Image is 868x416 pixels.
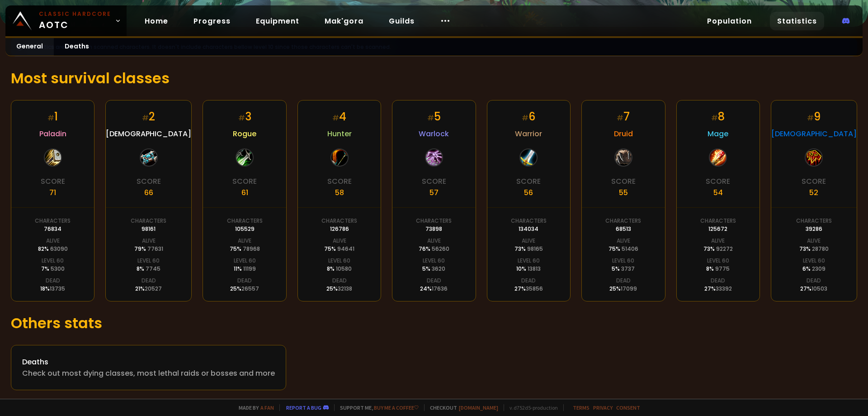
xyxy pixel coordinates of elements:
[44,225,61,233] div: 76834
[227,217,263,225] div: Characters
[336,265,352,273] span: 10580
[504,404,558,411] span: v. d752d5 - production
[241,187,248,198] div: 61
[422,265,445,273] div: 5 %
[715,265,730,273] span: 9775
[424,404,498,411] span: Checkout
[39,10,111,18] small: Classic Hardcore
[521,277,536,285] div: Dead
[807,113,814,123] small: #
[137,257,160,265] div: Level 60
[382,12,422,30] a: Guilds
[527,245,543,253] span: 98165
[807,237,821,245] div: Alive
[429,187,439,198] div: 57
[573,404,590,411] a: Terms
[771,128,857,139] span: [DEMOGRAPHIC_DATA]
[621,265,635,273] span: 3737
[131,217,166,225] div: Characters
[593,404,613,411] a: Privacy
[806,225,822,233] div: 39286
[809,187,818,198] div: 52
[50,285,65,292] span: 13735
[324,245,354,253] div: 75 %
[803,257,825,265] div: Level 60
[711,109,725,124] div: 8
[51,265,65,273] span: 5300
[11,312,857,334] h1: Others stats
[186,12,238,30] a: Progress
[432,285,448,292] span: 17636
[230,245,260,253] div: 75 %
[708,225,727,233] div: 125672
[374,404,419,411] a: Buy me a coffee
[147,245,163,253] span: 77631
[332,109,346,124] div: 4
[617,113,623,123] small: #
[700,12,759,30] a: Population
[612,265,635,273] div: 5 %
[419,128,449,139] span: Warlock
[41,176,65,187] div: Score
[432,265,445,273] span: 3620
[511,217,547,225] div: Characters
[711,113,718,123] small: #
[134,245,163,253] div: 79 %
[515,128,542,139] span: Warrior
[47,109,58,124] div: 1
[516,265,541,273] div: 10 %
[716,285,732,292] span: 33392
[142,225,156,233] div: 98161
[144,187,153,198] div: 66
[334,404,419,411] span: Support me,
[327,265,352,273] div: 8 %
[233,128,256,139] span: Rogue
[142,109,155,124] div: 2
[41,265,65,273] div: 7 %
[338,285,352,292] span: 32138
[11,67,857,89] h1: Most survival classes
[716,245,733,253] span: 92272
[609,245,638,253] div: 75 %
[260,404,274,411] a: a fan
[416,217,452,225] div: Characters
[419,245,449,253] div: 76 %
[522,237,535,245] div: Alive
[47,113,54,123] small: #
[770,12,824,30] a: Statistics
[514,245,543,253] div: 73 %
[238,237,251,245] div: Alive
[812,245,829,253] span: 28780
[519,225,538,233] div: 134034
[5,5,127,36] a: Classic HardcoreAOTC
[243,245,260,253] span: 78968
[621,285,637,292] span: 17099
[703,245,733,253] div: 73 %
[611,176,636,187] div: Score
[707,257,729,265] div: Level 60
[238,109,251,124] div: 3
[516,176,541,187] div: Score
[54,38,100,56] a: Deaths
[233,404,274,411] span: Made by
[135,285,162,293] div: 21 %
[514,285,543,293] div: 27 %
[39,128,66,139] span: Paladin
[326,285,352,293] div: 25 %
[616,277,631,285] div: Dead
[422,176,446,187] div: Score
[706,176,730,187] div: Score
[40,285,65,293] div: 18 %
[145,285,162,292] span: 20527
[142,237,156,245] div: Alive
[617,237,630,245] div: Alive
[237,277,252,285] div: Dead
[234,257,256,265] div: Level 60
[605,217,641,225] div: Characters
[713,187,723,198] div: 54
[137,12,175,30] a: Home
[802,176,826,187] div: Score
[238,113,245,123] small: #
[526,285,543,292] span: 35856
[142,113,149,123] small: #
